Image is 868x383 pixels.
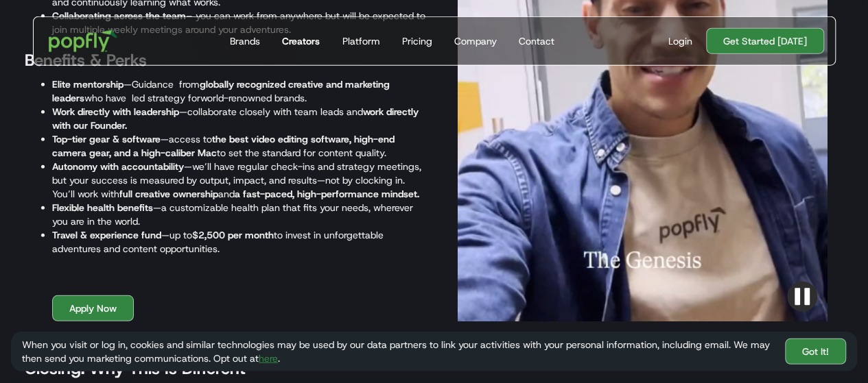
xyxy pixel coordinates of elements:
[52,133,161,145] strong: Top-tier gear & software
[787,282,817,312] img: Pause video
[52,133,395,159] strong: the best video editing software, high-end camera gear, and a high-caliber Mac
[668,34,692,48] div: Login
[448,17,502,65] a: Company
[52,78,124,90] strong: Elite mentorship
[401,34,432,48] div: Pricing
[52,229,161,241] strong: Travel & experience fund
[119,188,218,200] strong: full creative ownership
[282,34,320,48] div: Creators
[52,160,184,173] strong: Autonomy with accountability
[52,160,427,201] li: —we’ll have regular check-ins and strategy meetings, but your success is measured by output, impa...
[52,201,153,214] strong: Flexible health benefits
[52,9,427,36] li: – you can work from anywhere but will be expected to join multiple weekly meetings around your ad...
[518,34,554,48] div: Contact
[277,17,325,65] a: Creators
[235,188,419,200] strong: a fast-paced, high-performance mindset.
[39,21,128,62] a: home
[22,338,774,365] div: When you visit or log in, cookies and similar technologies may be used by our data partners to li...
[52,132,427,160] li: —access to to set the standard for content quality.
[52,106,419,132] strong: work directly with our Founder.
[342,34,379,48] div: Platform
[52,228,427,256] li: —up to to invest in unforgettable adventures and content opportunities.
[192,229,274,241] strong: $2,500 per month
[513,17,559,65] a: Contact
[230,34,260,48] div: Brands
[396,17,437,65] a: Pricing
[52,10,186,22] strong: Collaborating across the team
[52,105,427,132] li: —collaborate closely with team leads and
[706,28,824,54] a: Get Started [DATE]
[785,338,846,365] a: Got It!
[52,77,427,105] li: —Guidance from who have led strategy forworld-renowned brands.
[52,78,390,104] strong: globally recognized creative and marketing leaders
[52,201,427,228] li: —a customizable health plan that fits your needs, wherever you are in the world.
[663,34,698,48] a: Login
[454,34,496,48] div: Company
[336,17,385,65] a: Platform
[52,106,179,118] strong: Work directly with leadership
[259,352,278,365] a: here
[224,17,266,65] a: Brands
[52,295,134,321] a: Apply Now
